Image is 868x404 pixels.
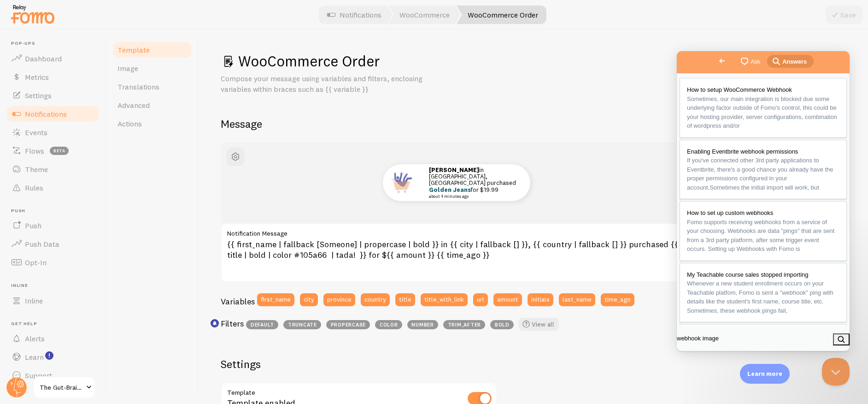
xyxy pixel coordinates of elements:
span: Actions [117,119,142,128]
div: Learn more [740,364,790,384]
span: How to setup WooCommerce Webhook [10,35,115,42]
a: Events [6,123,100,142]
span: Events [25,128,47,137]
a: View all [519,318,559,331]
svg: <p>Watch New Feature Tutorials!</p> [45,351,53,360]
button: last_name [559,293,595,306]
p: Compose your message using variables and filters, enclosing variables within braces such as {{ va... [221,73,442,95]
a: Actions [112,114,193,133]
span: Notifications [25,109,67,119]
h1: WooCommerce Order [221,52,846,71]
span: Translations [117,82,159,91]
a: Alerts [6,329,100,348]
span: Get Help [11,321,100,327]
span: Sometimes, our main integration is blocked due some underlying factor outside of Fomo's control, ... [10,44,160,78]
span: The Gut-Brain Solution: New Frontiers [40,382,83,393]
button: city [300,293,318,306]
span: Push [25,221,41,230]
span: Dashboard [25,54,62,63]
h2: Settings [221,357,497,371]
svg: <p>Use filters like | propercase to change CITY to City in your templates</p> [211,319,219,327]
button: title [395,293,415,306]
label: Notification Message [221,223,692,239]
a: Image [112,59,193,77]
button: province [323,293,355,306]
span: Opt-In [25,258,47,267]
span: propercase [326,320,370,329]
span: Whenever a new student enrollment occurs on your Teachable platfom, Fomo is sent a "webhook" ping... [10,229,157,263]
button: first_name [257,293,294,306]
a: Flows beta [6,142,100,160]
a: Support [6,366,100,385]
strong: Golden Jeans [429,186,471,193]
span: Push [11,208,100,214]
span: trim_after [443,320,485,329]
button: amount [493,293,522,306]
small: about 4 minutes ago [429,194,518,199]
span: Pop-ups [11,41,100,47]
span: Support [25,371,52,380]
span: Theme [25,165,48,174]
span: Fomo supports receiving webhooks from a service of your choosing. Webhooks are data "pings" that ... [10,167,158,202]
img: fomo-relay-logo-orange.svg [10,2,56,26]
span: Inline [11,283,100,289]
a: Learn [6,348,100,366]
a: Settings [6,86,100,105]
button: url [473,293,488,306]
a: Metrics [6,68,100,86]
span: Template [117,45,150,54]
span: My Teachable course sales stopped importing [10,220,132,227]
img: Fomo [385,166,418,199]
span: If you've connected other 3rd party applications to Eventbrite, there's a good chance you already... [10,106,157,140]
span: Metrics [25,72,49,82]
button: country [361,293,390,306]
a: Inline [6,291,100,310]
a: How to set up custom webhooks. Fomo supports receiving webhooks from a service of your choosing. ... [3,150,170,210]
a: Advanced [112,96,193,114]
span: Alerts [25,334,45,343]
a: Translations [112,77,193,96]
span: Flows [25,146,44,155]
span: Push Data [25,239,59,249]
span: number [407,320,438,329]
h3: Variables [221,296,255,307]
a: Enabling Eventbrite webhook permissions. If you've connected other 3rd party applications to Even... [3,89,170,149]
span: Enabling Eventbrite webhook permissions [10,97,121,104]
span: How to set up custom webhooks [10,158,96,165]
span: bold [490,320,514,329]
button: title_with_link [421,293,468,306]
a: How to setup WooCommerce Webhook. Sometimes, our main integration is blocked due some underlying ... [3,27,170,87]
span: Image [117,64,138,73]
a: Rules [6,178,100,197]
span: color [375,320,402,329]
a: Theme [6,160,100,178]
span: Inline [25,296,43,305]
button: time_ago [601,293,634,306]
iframe: Help Scout Beacon - Live Chat, Contact Form, and Knowledge Base [677,51,850,351]
a: My Teachable course sales stopped importing. Whenever a new student enrollment occurs on your Tea... [3,212,170,272]
iframe: Help Scout Beacon - Close [822,358,850,386]
p: in [GEOGRAPHIC_DATA], [GEOGRAPHIC_DATA] purchased for $19.99 [429,166,521,199]
a: Push [6,216,100,235]
a: Push Data [6,235,100,253]
span: default [246,320,278,329]
a: Dashboard [6,49,100,68]
span: Advanced [117,101,150,110]
a: The Gut-Brain Solution: New Frontiers [33,376,95,398]
p: Learn more [747,369,782,378]
a: How to connect Fomo with ClickFunnels. ClickFunnels is a fast-growing platform for building intel... [3,273,170,333]
a: Opt-In [6,253,100,272]
h2: Message [221,117,846,131]
strong: [PERSON_NAME] [429,166,479,173]
span: truncate [283,320,321,329]
span: Learn [25,352,44,362]
span: Settings [25,91,52,100]
a: Notifications [6,105,100,123]
h3: Filters [221,318,244,329]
